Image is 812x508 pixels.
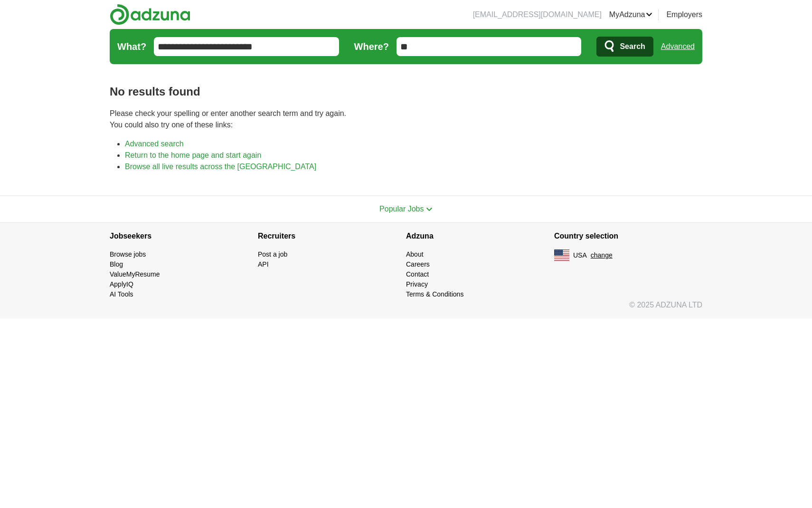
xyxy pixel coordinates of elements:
img: Adzuna logo [110,4,190,25]
a: Advanced search [125,140,184,148]
span: Search [620,37,645,56]
img: toggle icon [426,207,433,211]
a: About [406,250,424,258]
span: Popular Jobs [379,205,424,213]
a: Browse all live results across the [GEOGRAPHIC_DATA] [125,163,316,171]
a: Advanced [661,37,695,56]
a: Browse jobs [110,250,146,258]
a: Blog [110,260,123,268]
a: ValueMyResume [110,270,160,278]
a: ApplyIQ [110,280,133,288]
a: Return to the home page and start again [125,151,261,159]
a: API [258,260,269,268]
a: Contact [406,270,429,278]
a: Employers [666,9,702,20]
a: Careers [406,260,430,268]
label: What? [117,39,146,54]
a: Terms & Conditions [406,290,463,298]
h4: Country selection [554,223,702,249]
h1: No results found [110,83,702,100]
li: [EMAIL_ADDRESS][DOMAIN_NAME] [473,9,602,20]
button: Search [596,37,653,57]
span: USA [573,250,587,260]
label: Where? [354,39,389,54]
a: Privacy [406,280,428,288]
a: Post a job [258,250,287,258]
a: AI Tools [110,290,133,298]
div: © 2025 ADZUNA LTD [102,299,710,318]
img: US flag [554,249,569,261]
a: MyAdzuna [609,9,653,20]
button: change [591,250,613,260]
p: Please check your spelling or enter another search term and try again. You could also try one of ... [110,108,702,131]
